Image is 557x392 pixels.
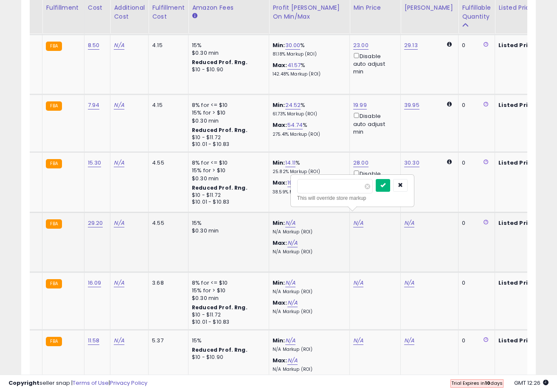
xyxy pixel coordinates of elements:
[273,159,285,167] b: Min:
[498,101,537,109] b: Listed Price:
[273,239,287,247] b: Max:
[192,304,248,311] b: Reduced Prof. Rng.
[192,12,197,20] small: Amazon Fees.
[353,169,394,193] div: Disable auto adjust min
[273,179,287,187] b: Max:
[404,279,414,287] a: N/A
[498,336,537,344] b: Listed Price:
[404,336,414,345] a: N/A
[192,109,262,117] div: 15% for > $10
[273,159,343,175] div: %
[285,219,295,227] a: N/A
[88,3,107,12] div: Cost
[285,279,295,287] a: N/A
[285,336,295,345] a: N/A
[514,379,549,387] span: 2025-09-10 12:26 GMT
[192,287,262,294] div: 15% for > $10
[192,219,262,227] div: 15%
[273,229,343,235] p: N/A Markup (ROI)
[462,3,491,21] div: Fulfillable Quantity
[462,159,488,167] div: 0
[88,219,103,227] a: 29.20
[8,379,39,387] strong: Copyright
[353,219,363,227] a: N/A
[297,194,408,202] div: This will override store markup
[353,3,397,12] div: Min Price
[88,279,101,287] a: 16.09
[273,71,343,77] p: 142.48% Markup (ROI)
[152,101,182,109] div: 4.15
[46,3,80,12] div: Fulfillment
[192,319,262,326] div: $10.01 - $10.83
[447,42,452,47] i: Calculated using Dynamic Max Price.
[287,121,303,129] a: 54.74
[114,336,124,345] a: N/A
[273,336,285,344] b: Min:
[353,41,369,50] a: 23.00
[46,279,62,288] small: FBA
[46,159,62,168] small: FBA
[73,379,109,387] a: Terms of Use
[273,309,343,315] p: N/A Markup (ROI)
[285,101,301,109] a: 24.52
[88,41,100,50] a: 8.50
[114,159,124,167] a: N/A
[273,169,343,175] p: 25.82% Markup (ROI)
[192,134,262,141] div: $10 - $11.72
[287,356,298,365] a: N/A
[273,356,287,364] b: Max:
[114,279,124,287] a: N/A
[273,249,343,255] p: N/A Markup (ROI)
[273,62,343,77] div: %
[152,279,182,287] div: 3.68
[273,61,287,69] b: Max:
[287,61,301,70] a: 41.57
[152,159,182,167] div: 4.55
[447,101,452,107] i: Calculated using Dynamic Max Price.
[114,41,124,50] a: N/A
[192,66,262,73] div: $10 - $10.90
[114,3,145,21] div: Additional Cost
[192,311,262,319] div: $10 - $11.72
[273,132,343,137] p: 275.41% Markup (ROI)
[498,279,537,287] b: Listed Price:
[192,167,262,174] div: 15% for > $10
[353,279,363,287] a: N/A
[192,49,262,57] div: $0.30 min
[192,184,248,191] b: Reduced Prof. Rng.
[192,294,262,302] div: $0.30 min
[152,219,182,227] div: 4.55
[353,111,394,136] div: Disable auto adjust min
[273,121,343,137] div: %
[273,121,287,129] b: Max:
[192,279,262,287] div: 8% for <= $10
[192,126,248,134] b: Reduced Prof. Rng.
[46,219,62,229] small: FBA
[273,289,343,295] p: N/A Markup (ROI)
[46,101,62,111] small: FBA
[404,219,414,227] a: N/A
[498,219,537,227] b: Listed Price:
[451,380,503,386] span: Trial Expires in days
[285,41,301,50] a: 30.00
[2,3,39,21] div: Date Created
[462,219,488,227] div: 0
[192,117,262,125] div: $0.30 min
[192,42,262,49] div: 15%
[192,101,262,109] div: 8% for <= $10
[404,101,419,109] a: 39.95
[110,379,147,387] a: Privacy Policy
[273,101,343,117] div: %
[485,380,490,386] b: 10
[273,42,343,57] div: %
[192,59,248,66] b: Reduced Prof. Rng.
[152,337,182,344] div: 5.37
[287,299,298,307] a: N/A
[88,159,101,167] a: 15.30
[353,336,363,345] a: N/A
[192,354,262,361] div: $10 - $10.90
[273,51,343,57] p: 81.18% Markup (ROI)
[114,101,124,109] a: N/A
[46,42,62,51] small: FBA
[273,179,343,195] div: %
